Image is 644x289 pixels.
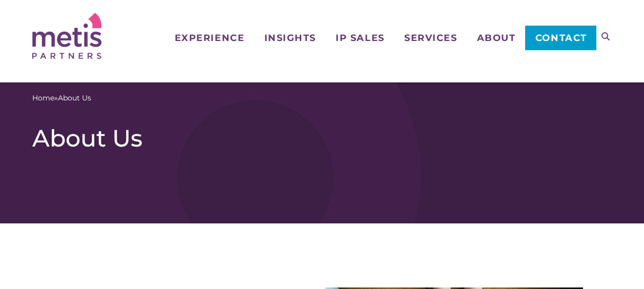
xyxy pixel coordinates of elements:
[336,33,384,43] span: IP Sales
[32,124,612,153] h1: About Us
[58,93,91,104] span: About Us
[32,93,91,104] span: »
[535,33,587,43] span: Contact
[404,33,457,43] span: Services
[525,26,596,50] a: Contact
[32,93,54,104] a: Home
[477,33,516,43] span: About
[264,33,316,43] span: Insights
[175,33,244,43] span: Experience
[32,13,101,59] img: Metis Partners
